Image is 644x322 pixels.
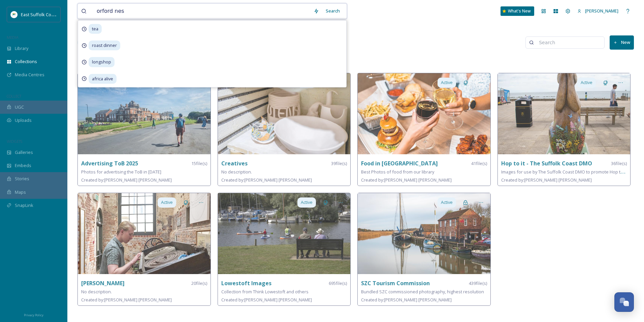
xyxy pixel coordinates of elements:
[361,169,434,175] span: Best Photos of food from our library
[81,279,125,287] strong: [PERSON_NAME]
[15,45,28,52] span: Library
[15,117,32,124] span: Uploads
[331,160,347,167] span: 39 file(s)
[15,72,44,78] span: Media Centres
[89,41,120,50] span: roast dinner
[361,297,452,303] span: Created by: [PERSON_NAME] [PERSON_NAME]
[501,6,534,16] a: What's New
[469,280,487,287] span: 439 file(s)
[21,11,61,18] span: East Suffolk Council
[15,58,37,65] span: Collections
[11,11,18,18] img: ESC%20Logo.png
[585,8,618,14] span: [PERSON_NAME]
[498,73,631,154] img: d45f6c02-c1f2-44eb-8a40-818f62e47710.jpg
[611,160,627,167] span: 36 file(s)
[221,169,252,175] span: No description.
[7,35,19,40] span: MEDIA
[361,177,452,183] span: Created by: [PERSON_NAME] [PERSON_NAME]
[81,160,138,167] strong: Advertising ToB 2025
[301,199,313,206] span: Active
[15,149,33,156] span: Galleries
[81,169,161,175] span: Photos for advertising the ToB in [DATE]
[221,177,312,183] span: Created by: [PERSON_NAME] [PERSON_NAME]
[89,57,115,67] span: longshop
[15,202,33,209] span: SnapLink
[441,199,453,206] span: Active
[89,24,102,34] span: tea
[15,189,26,195] span: Maps
[15,104,24,110] span: UGC
[501,177,592,183] span: Created by: [PERSON_NAME] [PERSON_NAME]
[191,280,207,287] span: 20 file(s)
[15,176,29,182] span: Stories
[471,160,487,167] span: 41 file(s)
[358,73,490,154] img: 575572a0-ce7d-480e-aed7-3aa46c6a677e.jpg
[221,289,309,295] span: Collection from Think Lowestoft and others
[501,160,592,167] strong: Hop to it - The Suffolk Coast DMO
[89,74,117,84] span: africa alive
[24,313,43,317] span: Privacy Policy
[161,199,173,206] span: Active
[441,79,453,86] span: Active
[581,79,592,86] span: Active
[81,297,172,303] span: Created by: [PERSON_NAME] [PERSON_NAME]
[329,280,347,287] span: 695 file(s)
[361,289,484,295] span: Bundled SZC commissioned photography, highest resolution
[218,73,351,154] img: a786099f-452b-45f1-b9c6-e4542a03cb61.jpg
[610,35,634,49] button: New
[7,93,21,99] span: COLLECT
[78,193,211,274] img: c6c6ccd5-b583-4bcd-81f6-75bc304394f3.jpg
[358,193,490,274] img: b09fa9e8-3e9d-49a3-9c9f-f3fdc91d5988.jpg
[81,289,112,295] span: No description.
[361,160,438,167] strong: Food in [GEOGRAPHIC_DATA]
[221,279,271,287] strong: Lowestoft Images
[221,297,312,303] span: Created by: [PERSON_NAME] [PERSON_NAME]
[221,160,248,167] strong: Creatives
[15,162,31,169] span: Embeds
[7,139,22,144] span: WIDGETS
[574,4,622,18] a: [PERSON_NAME]
[536,36,601,49] input: Search
[218,193,351,274] img: fe31fdca-83ba-47e8-9fc4-addc3d4a5b6a.jpg
[322,4,343,18] div: Search
[81,177,172,183] span: Created by: [PERSON_NAME] [PERSON_NAME]
[614,292,634,312] button: Open Chat
[191,160,207,167] span: 15 file(s)
[361,279,430,287] strong: SZC Tourism Commission
[24,311,43,319] a: Privacy Policy
[93,4,310,19] input: Search your library
[78,73,211,154] img: 066273ef-6ab1-4fae-bd80-ce95428697b1.jpg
